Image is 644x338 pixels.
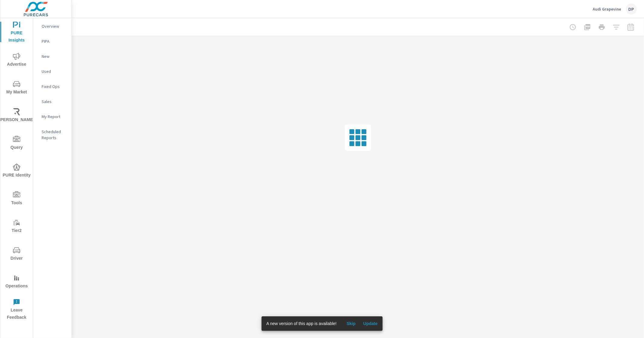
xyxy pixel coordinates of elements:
div: Used [33,67,72,76]
span: Update [363,321,378,326]
p: Scheduled Reports [42,129,67,141]
p: New [42,53,67,59]
span: Query [2,136,31,151]
p: My Report [42,114,67,120]
span: A new version of this app is available! [266,321,337,326]
span: Driver [2,247,31,262]
p: Audi Grapevine [593,6,621,12]
div: Scheduled Reports [33,127,72,142]
button: Skip [341,319,361,328]
p: Fixed Ops [42,83,67,89]
span: Tools [2,191,31,207]
div: nav menu [0,18,33,323]
span: Skip [344,321,358,326]
span: Advertise [2,53,31,68]
span: Operations [2,274,31,290]
p: Used [42,68,67,74]
span: My Market [2,80,31,96]
button: Update [361,319,380,328]
div: DP [626,4,637,14]
span: Tier2 [2,219,31,234]
div: Fixed Ops [33,82,72,91]
p: PIPA [42,38,67,44]
span: PURE Insights [2,21,31,44]
p: Overview [42,23,67,29]
span: [PERSON_NAME] [2,108,31,124]
div: New [33,52,72,61]
div: My Report [33,112,72,121]
div: PIPA [33,37,72,46]
div: Sales [33,97,72,106]
p: Sales [42,99,67,105]
span: PURE Identity [2,164,31,179]
span: Leave Feedback [2,299,31,321]
div: Overview [33,22,72,31]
